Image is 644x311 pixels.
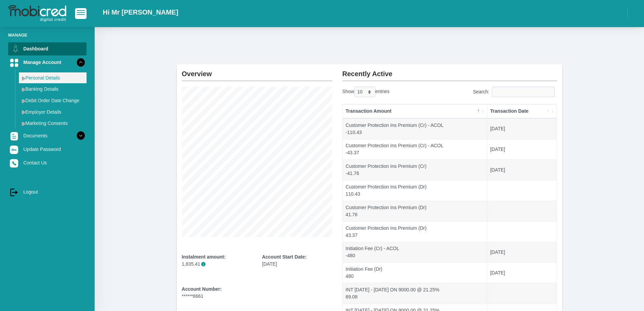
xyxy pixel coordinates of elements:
td: [DATE] [487,139,556,160]
b: Account Start Date: [262,254,306,260]
a: Manage Account [8,56,87,69]
td: [DATE] [487,159,556,180]
a: Documents [8,129,87,142]
a: Debit Order Date Change [19,95,87,106]
img: menu arrow [22,76,25,81]
img: menu arrow [22,110,25,114]
td: Customer Protection Ins Premium (Dr) 41.76 [343,201,487,221]
a: Employer Details [19,107,87,117]
td: [DATE] [487,262,556,283]
td: Customer Protection Ins Premium (Cr) - ACOL -43.37 [343,139,487,160]
img: menu arrow [22,87,25,92]
td: Customer Protection Ins Premium (Cr) - ACOL -110.43 [343,118,487,139]
td: Customer Protection Ins Premium (Cr) -41.76 [343,159,487,180]
td: INT [DATE] - [DATE] ON 9000.00 @ 21.25% 89.08 [343,283,487,304]
li: Manage [8,32,87,38]
td: Initiation Fee (Dr) 480 [343,262,487,283]
a: Personal Details [19,72,87,83]
a: Update Password [8,143,87,156]
a: Dashboard [8,42,87,55]
label: Show entries [342,87,389,97]
td: Customer Protection Ins Premium (Dr) 110.43 [343,180,487,201]
a: Logout [8,185,87,198]
th: Transaction Amount: activate to sort column descending [343,104,487,118]
label: Search: [473,87,557,97]
h2: Overview [182,64,332,78]
td: Customer Protection Ins Premium (Dr) 43.37 [343,221,487,242]
td: Initiation Fee (Cr) - ACOL -480 [343,242,487,263]
b: Account Number: [182,286,222,292]
a: Banking Details [19,84,87,94]
p: 1,835.41 [182,261,252,268]
img: menu arrow [22,99,25,103]
h2: Hi Mr [PERSON_NAME] [103,8,178,16]
th: Transaction Date: activate to sort column ascending [487,104,556,118]
input: Search: [492,87,555,97]
td: [DATE] [487,242,556,263]
b: Instalment amount: [182,254,226,260]
div: [DATE] [262,253,332,268]
span: i [201,262,206,266]
img: menu arrow [22,121,25,126]
select: Showentries [354,87,375,97]
img: logo-mobicred.svg [8,5,66,22]
a: Contact Us [8,156,87,169]
a: Marketing Consents [19,118,87,129]
td: [DATE] [487,118,556,139]
h2: Recently Active [342,64,557,78]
